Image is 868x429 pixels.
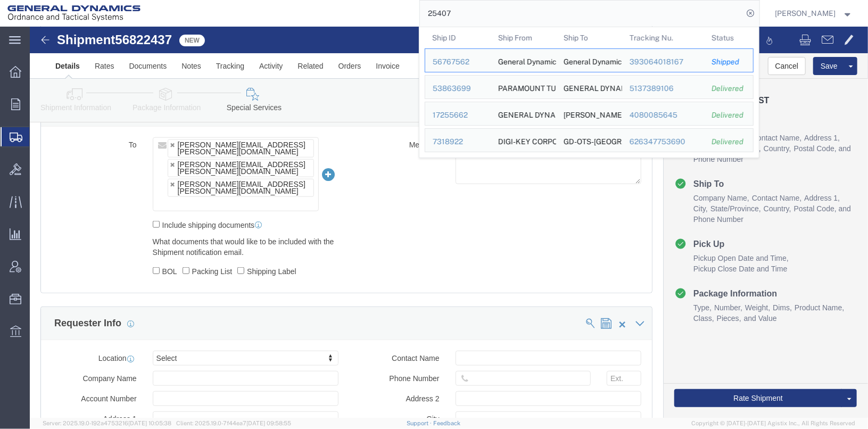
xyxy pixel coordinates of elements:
div: GENERAL DYNAMICS GD OTSWARE [564,76,615,98]
div: 7318922 [433,136,483,147]
img: logo [7,5,140,21]
div: 17255662 [433,110,483,121]
div: GD-OTS-HEALDSBURG [564,129,615,152]
div: 4080085645 [629,110,697,121]
span: Client: 2025.19.0-7f44ea7 [176,420,291,426]
th: Ship ID [425,27,491,48]
table: Search Results [425,27,759,158]
span: Server: 2025.19.0-192a4753216 [43,420,171,426]
div: 56767562 [433,56,483,68]
span: [DATE] 09:58:55 [246,420,291,426]
div: 393064018167 [629,56,697,68]
iframe: FS Legacy Container [30,27,868,418]
button: [PERSON_NAME] [775,7,854,20]
span: Tim Schaffer [775,7,836,19]
div: 5137389106 [629,83,697,94]
input: Search for shipment number, reference number [420,1,743,26]
div: PARAMOUNT TUBE [498,76,549,98]
th: Ship To [556,27,622,48]
div: Shipped [712,56,746,68]
div: General Dynamics - OTS [564,49,615,72]
div: 626347753690 [629,136,697,147]
div: General Dynamics - OTS [498,49,549,72]
a: Support [407,420,433,426]
th: Status [704,27,754,48]
th: Tracking Nu. [622,27,704,48]
div: BARNES INDUSTRIED INC [564,102,615,125]
div: Delivered [712,110,746,121]
a: Feedback [433,420,460,426]
div: Delivered [712,83,746,94]
div: Delivered [712,136,746,147]
span: [DATE] 10:05:38 [128,420,171,426]
div: GENERAL DYNAMICS OTS [498,102,549,125]
span: Copyright © [DATE]-[DATE] Agistix Inc., All Rights Reserved [691,419,855,428]
th: Ship From [490,27,556,48]
div: 53863699 [433,83,483,94]
div: DIGI-KEY CORPORATION [498,129,549,152]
